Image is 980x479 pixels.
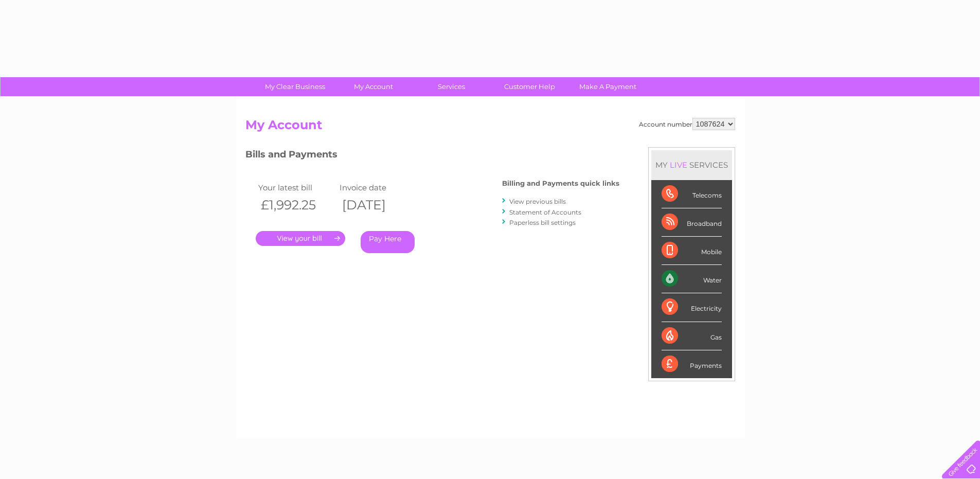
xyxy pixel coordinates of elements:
[565,77,650,96] a: Make A Payment
[337,181,419,194] td: Invoice date
[651,150,732,180] div: MY SERVICES
[245,118,735,137] h2: My Account
[509,208,581,216] a: Statement of Accounts
[256,181,337,194] td: Your latest bill
[639,118,735,130] div: Account number
[662,237,722,265] div: Mobile
[256,194,337,216] th: £1,992.25
[662,208,722,237] div: Broadband
[662,350,722,378] div: Payments
[331,77,416,96] a: My Account
[256,231,345,246] a: .
[245,147,619,165] h3: Bills and Payments
[253,77,337,96] a: My Clear Business
[662,322,722,350] div: Gas
[509,198,566,205] a: View previous bills
[662,293,722,322] div: Electricity
[409,77,494,96] a: Services
[509,219,576,226] a: Paperless bill settings
[668,160,689,170] div: LIVE
[487,77,572,96] a: Customer Help
[662,265,722,293] div: Water
[361,231,415,253] a: Pay Here
[662,180,722,208] div: Telecoms
[337,194,419,216] th: [DATE]
[502,180,619,187] h4: Billing and Payments quick links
